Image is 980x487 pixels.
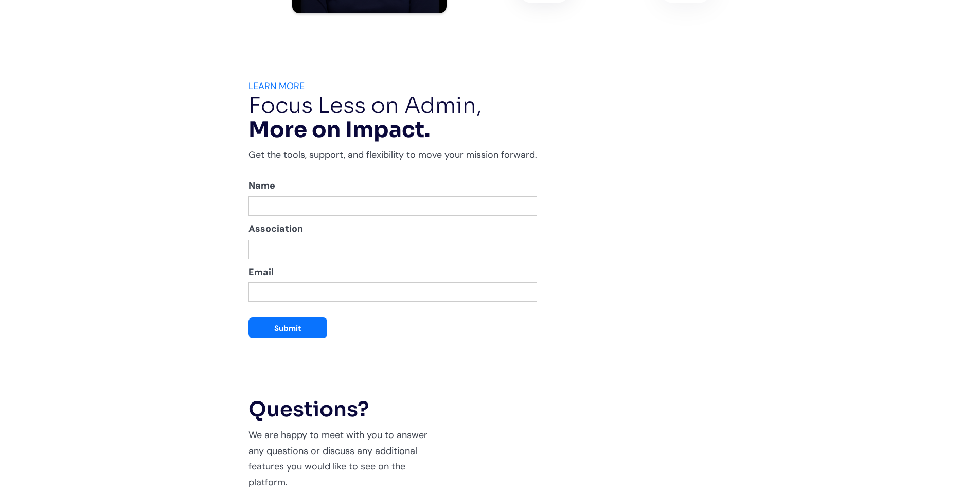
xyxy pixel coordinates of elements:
[248,264,537,280] label: Email
[248,221,537,237] label: Association
[248,397,444,422] h3: Questions?
[248,147,537,163] p: Get the tools, support, and flexibility to move your mission forward.
[248,116,430,143] strong: More on Impact.
[248,317,327,338] input: Submit
[248,178,537,194] label: Name
[248,178,537,338] form: MW Donations Waitlist
[248,94,537,141] h2: Focus Less on Admin,
[248,78,537,94] div: LEARN MORE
